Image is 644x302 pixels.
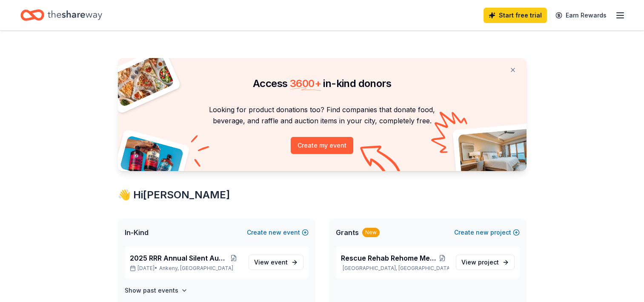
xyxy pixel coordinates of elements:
[341,253,436,263] span: Rescue Rehab Rehome Medical Funds
[130,265,242,272] p: [DATE] •
[125,285,188,296] button: Show past events
[249,255,303,270] a: View event
[159,265,233,272] span: Ankeny, [GEOGRAPHIC_DATA]
[360,145,403,177] img: Curvy arrow
[130,253,226,263] span: 2025 RRR Annual Silent Auction
[247,227,309,238] button: Createnewevent
[128,104,516,127] p: Looking for product donations too? Find companies that donate food, beverage, and raffle and auct...
[456,255,515,270] a: View project
[108,53,175,107] img: Pizza
[253,77,391,90] span: Access in-kind donors
[550,8,612,23] a: Earn Rewards
[269,227,281,238] span: new
[290,77,321,90] span: 3600 +
[125,227,149,238] span: In-Kind
[118,188,527,202] div: 👋 Hi [PERSON_NAME]
[20,5,102,25] a: Home
[254,257,288,267] span: View
[478,258,499,266] span: project
[362,228,380,237] div: New
[476,227,489,238] span: new
[271,258,288,266] span: event
[461,257,499,267] span: View
[291,137,353,154] button: Create my event
[336,227,359,238] span: Grants
[341,265,449,272] p: [GEOGRAPHIC_DATA], [GEOGRAPHIC_DATA]
[484,8,547,23] a: Start free trial
[125,285,178,296] h4: Show past events
[454,227,520,238] button: Createnewproject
